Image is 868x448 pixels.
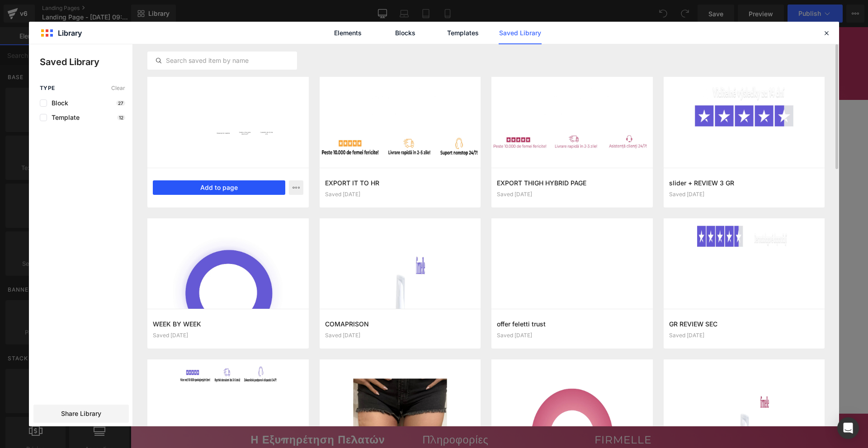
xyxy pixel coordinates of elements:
h3: GR REVIEW SEC [669,319,820,329]
h3: EXPORT IT TO HR [325,178,476,188]
a: Firmelle Greece [325,9,413,36]
strong: Η Εξυπηρέτηση Πελατών είναι στη διάθεσή σας: [120,406,255,432]
a: Επικοινωνήστε μαζί μας [242,41,328,60]
h3: offer feletti trust [497,319,647,329]
p: Start building your page [112,139,626,150]
div: Saved [DATE] [325,332,476,339]
p: or Drag & Drop elements from left sidebar [112,275,626,281]
span: Share Library [61,409,101,418]
div: Saved [DATE] [669,191,820,198]
p: 27 [116,100,125,106]
span: Προϊόντα [455,47,483,55]
h3: COMAPRISON [325,319,476,329]
a: Blocks [384,22,427,44]
h3: slider + REVIEW 3 GR [669,178,820,188]
a: Οι κριτικές μας [393,41,450,60]
span: Επικοινωνήστε μαζί μας [248,47,322,55]
img: Firmelle Greece [328,13,410,33]
summary: Προϊόντα [449,41,495,60]
a: Explore Template [328,250,410,268]
a: Saved Library [499,22,542,44]
div: Saved [DATE] [497,332,647,339]
span: Type [40,85,55,91]
span: Clear [111,85,125,91]
p: Saved Library [40,55,132,69]
a: Elements [326,22,369,44]
input: Search saved item by name [148,55,297,66]
span: Οι κριτικές μας [398,47,444,55]
div: Saved [DATE] [497,191,647,198]
button: Add to page [153,180,285,195]
div: Open Intercom Messenger [837,417,859,439]
h3: EXPORT THIGH HYBRID PAGE [497,178,647,188]
a: Συχνές ερωτήσεις [328,41,393,60]
span: Συχνές ερωτήσεις [333,47,387,55]
div: Saved [DATE] [669,332,820,339]
span: Template [47,114,80,121]
h2: Πληροφορίες [292,406,446,420]
h3: WEEK BY WEEK [153,319,303,329]
a: Templates [441,22,484,44]
div: Saved [DATE] [325,191,476,198]
div: Saved [DATE] [153,332,303,339]
p: 12 [117,115,125,120]
span: Block [47,99,68,107]
h2: FIRMELLE [464,406,618,420]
